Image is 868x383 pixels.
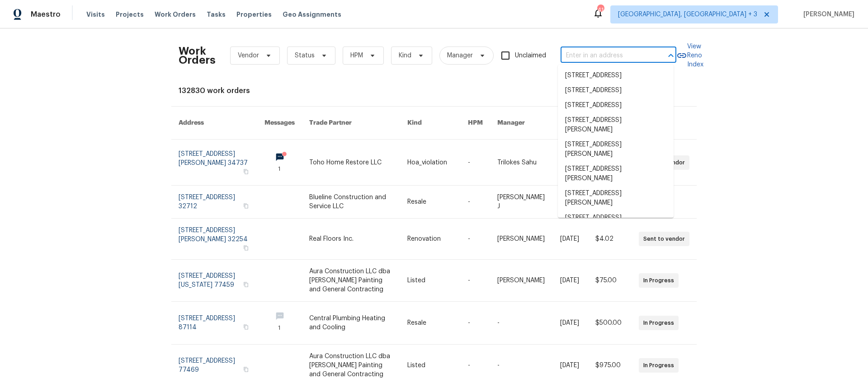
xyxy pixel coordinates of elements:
[399,51,411,60] span: Kind
[490,186,553,219] td: [PERSON_NAME] J
[400,260,461,302] td: Listed
[665,49,677,62] button: Close
[558,162,674,186] li: [STREET_ADDRESS][PERSON_NAME]
[302,260,400,302] td: Aura Construction LLC dba [PERSON_NAME] Painting and General Contracting
[558,186,674,210] li: [STREET_ADDRESS][PERSON_NAME]
[350,51,363,60] span: HPM
[257,107,302,140] th: Messages
[283,10,341,19] span: Geo Assignments
[242,244,250,252] button: Copy Address
[558,137,674,162] li: [STREET_ADDRESS][PERSON_NAME]
[86,10,105,19] span: Visits
[558,83,674,98] li: [STREET_ADDRESS]
[490,260,553,302] td: [PERSON_NAME]
[553,107,588,140] th: Due Date
[490,302,553,345] td: -
[116,10,144,19] span: Projects
[171,107,257,140] th: Address
[295,51,315,60] span: Status
[242,202,250,210] button: Copy Address
[461,186,490,219] td: -
[242,280,250,289] button: Copy Address
[461,107,490,140] th: HPM
[561,49,651,63] input: Enter in an address
[558,68,674,83] li: [STREET_ADDRESS]
[461,260,490,302] td: -
[31,10,61,19] span: Maestro
[618,10,757,19] span: [GEOGRAPHIC_DATA], [GEOGRAPHIC_DATA] + 3
[400,302,461,345] td: Resale
[490,107,553,140] th: Manager
[558,113,674,137] li: [STREET_ADDRESS][PERSON_NAME]
[490,140,553,186] td: Trilokes Sahu
[238,51,259,60] span: Vendor
[302,186,400,219] td: Blueline Construction and Service LLC
[461,140,490,186] td: -
[179,47,216,65] h2: Work Orders
[676,42,703,69] a: View Reno Index
[155,10,196,19] span: Work Orders
[242,365,250,374] button: Copy Address
[302,140,400,186] td: Toho Home Restore LLC
[302,219,400,260] td: Real Floors Inc.
[179,86,689,95] div: 132830 work orders
[800,10,854,19] span: [PERSON_NAME]
[515,51,546,61] span: Unclaimed
[400,140,461,186] td: Hoa_violation
[207,11,226,18] span: Tasks
[558,210,674,225] li: [STREET_ADDRESS]
[400,219,461,260] td: Renovation
[558,98,674,113] li: [STREET_ADDRESS]
[302,302,400,345] td: Central Plumbing Heating and Cooling
[597,5,604,14] div: 41
[400,186,461,219] td: Resale
[236,10,272,19] span: Properties
[400,107,461,140] th: Kind
[242,323,250,331] button: Copy Address
[447,51,473,60] span: Manager
[490,219,553,260] td: [PERSON_NAME]
[461,302,490,345] td: -
[461,219,490,260] td: -
[242,168,250,176] button: Copy Address
[302,107,400,140] th: Trade Partner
